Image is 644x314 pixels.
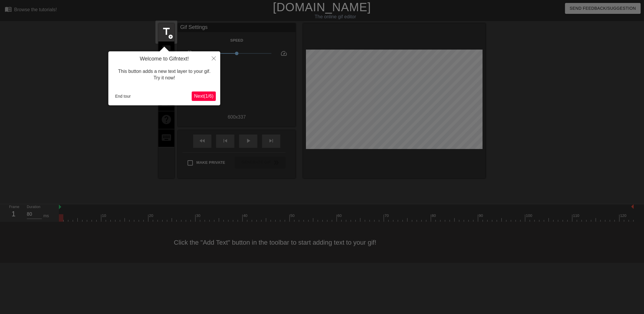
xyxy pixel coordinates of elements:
[207,51,220,65] button: Close
[192,91,216,101] button: Next
[113,56,216,62] h4: Welcome to Gifntext!
[113,92,133,101] button: End tour
[194,94,213,99] span: Next ( 1 / 6 )
[113,62,216,87] div: This button adds a new text layer to your gif. Try it now!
